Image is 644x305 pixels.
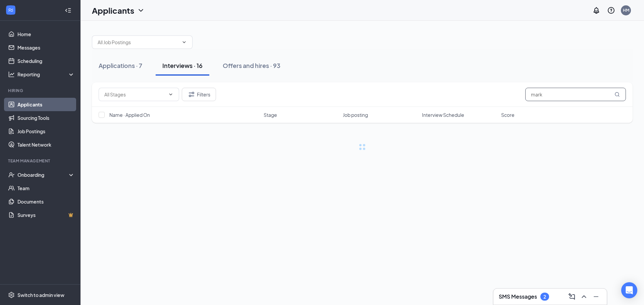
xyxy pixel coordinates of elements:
[592,6,600,14] svg: Notifications
[543,294,546,300] div: 2
[137,6,145,14] svg: ChevronDown
[181,40,187,45] svg: ChevronDown
[168,92,173,97] svg: ChevronDown
[17,54,75,68] a: Scheduling
[8,88,73,93] div: Hiring
[17,125,75,138] a: Job Postings
[104,91,165,98] input: All Stages
[17,111,75,125] a: Sourcing Tools
[99,61,142,70] div: Applications · 7
[17,98,75,111] a: Applicants
[17,71,75,78] div: Reporting
[501,111,515,118] span: Score
[591,291,601,302] button: Minimize
[17,41,75,54] a: Messages
[422,111,464,118] span: Interview Schedule
[17,181,75,195] a: Team
[17,27,75,41] a: Home
[623,7,629,13] div: HM
[607,6,615,14] svg: QuestionInfo
[7,7,14,13] svg: WorkstreamLogo
[98,39,179,46] input: All Job Postings
[8,158,73,164] div: Team Management
[17,195,75,208] a: Documents
[614,92,620,97] svg: MagnifyingGlass
[621,282,637,298] div: Open Intercom Messenger
[499,293,537,300] h3: SMS Messages
[17,138,75,151] a: Talent Network
[343,111,368,118] span: Job posting
[568,293,576,301] svg: ComposeMessage
[187,90,196,98] svg: Filter
[567,291,577,302] button: ComposeMessage
[525,88,626,101] input: Search in interviews
[8,292,15,298] svg: Settings
[162,61,203,70] div: Interviews · 16
[264,111,277,118] span: Stage
[182,88,216,101] button: Filter Filters
[580,293,588,301] svg: ChevronUp
[65,7,71,14] svg: Collapse
[579,291,589,302] button: ChevronUp
[92,5,134,16] h1: Applicants
[223,61,280,70] div: Offers and hires · 93
[109,111,150,118] span: Name · Applied On
[17,208,75,222] a: SurveysCrown
[592,293,600,301] svg: Minimize
[17,171,69,178] div: Onboarding
[8,171,15,178] svg: UserCheck
[8,71,15,78] svg: Analysis
[17,292,64,298] div: Switch to admin view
